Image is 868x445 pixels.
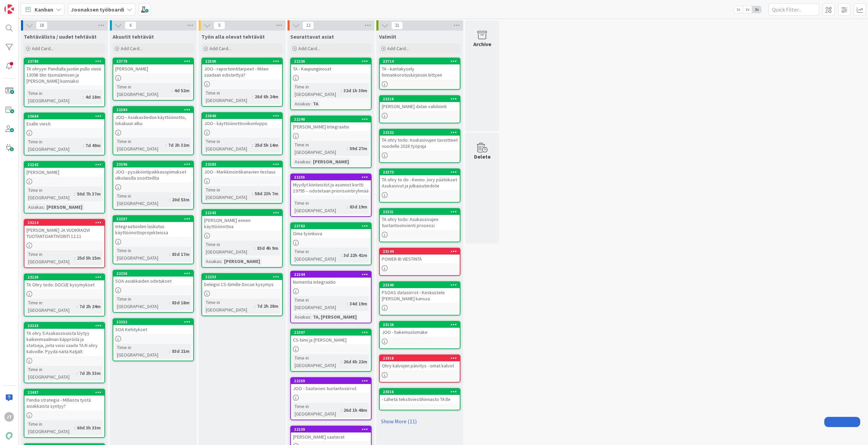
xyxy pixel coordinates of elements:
div: [PERSON_NAME] [222,258,262,265]
span: Valmiit [379,33,396,40]
div: 23783 [294,224,371,228]
div: [PERSON_NAME] datan validointi [380,102,460,111]
div: 23232TA ohry todo: Asukasivujen tavoitteet vuodelle 2026 työpaja [380,129,460,150]
div: 60d 3h 33m [75,424,102,431]
div: 83d 21m [170,347,191,355]
div: Time in [GEOGRAPHIC_DATA] [115,192,169,207]
div: 23214 [27,220,104,225]
span: : [74,424,75,431]
img: Visit kanbanzone.com [4,4,14,14]
div: 23396JOO - pysäköintipaikkasopimukset ulkolaisilla osoitteillta [113,161,193,182]
div: Pandia strategia - Millaista työtä asiakkaista syntyy? [24,396,104,410]
div: 7d 2h 28m [255,302,280,310]
div: Esalle viesti [24,119,104,128]
span: : [341,251,342,259]
div: Asiakas [293,100,310,107]
span: : [310,313,311,321]
div: 22253Delegoi CS-tiimille Docue kysymys [202,274,282,289]
div: Time in [GEOGRAPHIC_DATA] [26,250,74,265]
div: 22242 [27,162,104,167]
div: 22384 [113,107,193,113]
div: Asiakas [293,313,310,321]
div: 7d 49m [84,142,102,149]
div: 23016- Lähetä tekstiviestihinnasto TA:lle [380,389,460,404]
div: SOA asiakkaiden odotukset [113,277,193,285]
div: Oma työnkuva [291,229,371,238]
div: 22257 [116,217,193,221]
span: 12 [302,21,314,29]
div: Asiakas [26,203,44,211]
span: : [341,87,342,94]
div: TA ohryyn: Pandialla juotiin pullo viiniä 13098 tilin täsmäämisen ja [PERSON_NAME] kunniaksi [24,64,104,85]
div: 23214 [24,220,104,226]
div: 22383 [202,161,282,167]
div: 22259JOO - Saatavien tuotantosiirrot [291,378,371,393]
a: Show More (11) [379,416,460,427]
div: Time in [GEOGRAPHIC_DATA] [115,138,165,153]
span: : [221,258,222,265]
div: 22384 [116,107,193,112]
div: Time in [GEOGRAPHIC_DATA] [293,248,341,263]
div: CS-tiimi ja [PERSON_NAME] [291,336,371,344]
div: 23233 [27,323,104,328]
div: Time in [GEOGRAPHIC_DATA] [26,89,83,104]
div: 23230TA Ohry todo: DOCUE kysymykset [24,274,104,289]
span: : [165,141,166,149]
span: : [252,141,253,149]
div: 26d 6h 24m [253,93,280,100]
div: 25d 5h 14m [253,141,280,149]
div: Time in [GEOGRAPHIC_DATA] [26,366,77,381]
div: 23230 [27,275,104,280]
div: Time in [GEOGRAPHIC_DATA] [204,299,254,313]
span: Add Card... [210,45,231,52]
span: 21 [391,21,403,29]
div: JOO - hakemuslomake [380,328,460,337]
div: TA ohry 5:Asukassivuista löytyy kaikenmaailman käppröitä ja statseja, joita voisi saada TA:N ohry... [24,329,104,356]
div: POWER BI VIESTINTÄ [380,255,460,263]
div: 58d 23h 7m [253,190,280,197]
div: JOO - Asiakastiedon käyttöönotto, lokakuun alku [113,113,193,128]
div: 22397CS-tiimi ja [PERSON_NAME] [291,329,371,344]
div: 23373TA ohry to do - Kenno Jory päätökset Asukasivut ja julkaisutiedote [380,169,460,190]
div: Myydyt kiinteistöt ja asunnot kortti 19795 – odotetaan priorisointiryhmää [291,180,371,195]
div: 26d 1h 48m [342,406,369,414]
div: 22940JOO - käyttöönottoviikonloppu [202,113,282,128]
div: 22239 [294,427,371,432]
div: Time in [GEOGRAPHIC_DATA] [204,241,254,256]
span: Add Card... [387,45,409,52]
div: 22236TA - Kaupunginosat [291,58,371,73]
div: [PERSON_NAME] Integraatio [291,122,371,131]
div: 22255 [291,174,371,180]
span: 6 [125,21,136,29]
div: 23664 [24,113,104,119]
span: Add Card... [298,45,320,52]
div: TA - Kaupunginosat [291,64,371,73]
div: Time in [GEOGRAPHIC_DATA] [26,138,83,153]
span: : [310,158,311,165]
span: : [254,244,255,252]
div: TA Ohry todo: DOCUE kysymykset [24,280,104,289]
div: 23144 [380,248,460,255]
div: 22243 [202,210,282,216]
div: 3d 22h 41m [342,251,369,259]
div: 22253 [202,274,282,280]
div: 23396 [113,161,193,167]
div: 22259 [291,378,371,384]
div: 23216 [380,96,460,102]
div: 22384JOO - Asiakastiedon käyttöönotto, lokakuun alku [113,107,193,128]
div: 23216[PERSON_NAME] datan validointi [380,96,460,111]
div: Time in [GEOGRAPHIC_DATA] [115,295,169,310]
div: JOO - Markkinointikanavien testaus [202,167,282,176]
span: : [347,300,348,307]
span: Seurattavat asiat [290,33,334,40]
div: 22487 [24,389,104,396]
div: 22242[PERSON_NAME] [24,162,104,177]
div: 4d 52m [173,87,191,94]
div: 50d 7h 37m [75,190,102,198]
div: Delete [474,153,491,161]
div: 23779 [113,58,193,64]
span: Akuutit tehtävät [113,33,154,40]
div: 22487 [27,390,104,395]
div: 23240 [383,283,460,287]
div: 23780 [27,59,104,64]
